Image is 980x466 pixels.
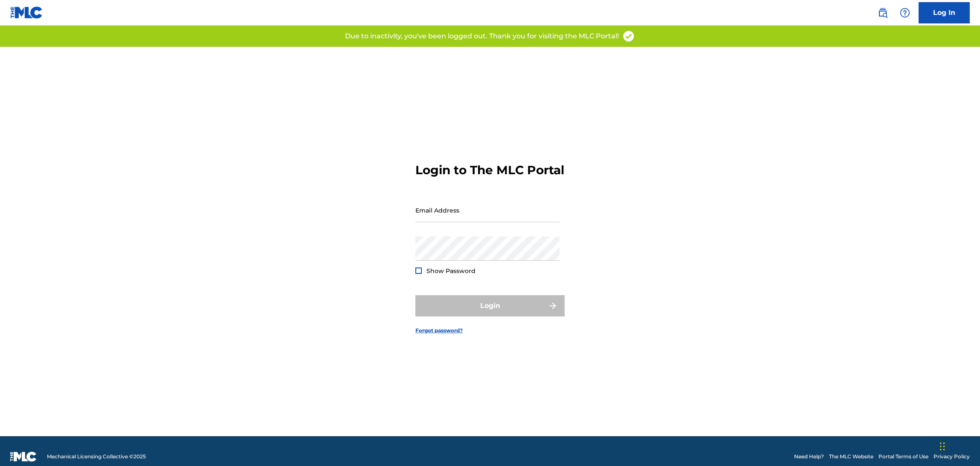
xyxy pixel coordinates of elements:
span: Mechanical Licensing Collective © 2025 [47,453,146,460]
a: Privacy Policy [934,453,970,460]
a: Forgot password? [415,327,463,334]
img: MLC Logo [10,6,43,19]
p: Due to inactivity, you've been logged out. Thank you for visiting the MLC Portal! [345,31,619,41]
a: The MLC Website [829,453,873,460]
h3: Login to The MLC Portal [415,163,564,178]
div: Widget de chat [937,425,980,466]
img: logo [10,452,37,462]
div: Help [896,4,913,21]
a: Public Search [874,4,891,21]
img: access [622,30,635,43]
img: search [878,8,888,18]
img: help [900,8,910,18]
span: Show Password [426,267,476,275]
a: Portal Terms of Use [879,453,928,460]
iframe: Chat Widget [937,425,980,466]
a: Log In [919,2,970,23]
div: Arrastrar [940,434,945,459]
a: Need Help? [794,453,824,460]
